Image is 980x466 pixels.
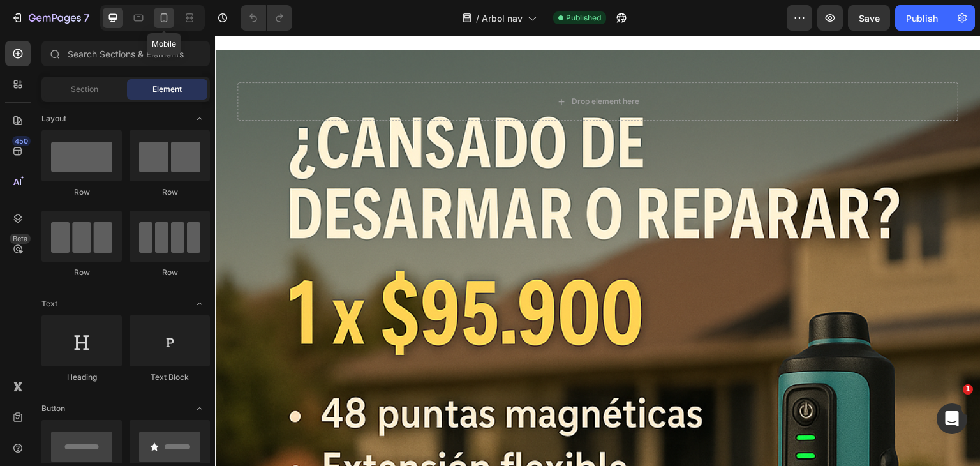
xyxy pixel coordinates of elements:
[41,403,65,414] span: Button
[241,5,292,31] div: Undo/Redo
[906,11,938,25] div: Publish
[84,10,89,26] p: 7
[71,84,98,95] span: Section
[41,267,122,278] div: Row
[41,113,66,124] span: Layout
[859,13,880,24] span: Save
[357,61,424,71] div: Drop element here
[895,5,949,31] button: Publish
[130,186,210,198] div: Row
[189,398,210,419] span: Toggle open
[130,267,210,278] div: Row
[215,36,980,466] iframe: Design area
[41,41,210,66] input: Search Sections & Elements
[41,372,122,383] div: Heading
[937,403,967,434] iframe: Intercom live chat
[963,384,973,395] span: 1
[41,186,122,198] div: Row
[10,234,31,244] div: Beta
[12,136,31,146] div: 450
[152,84,182,95] span: Element
[41,298,57,310] span: Text
[189,294,210,314] span: Toggle open
[482,11,523,25] span: Arbol nav
[5,5,95,31] button: 7
[130,372,210,383] div: Text Block
[566,12,601,24] span: Published
[848,5,890,31] button: Save
[476,11,479,25] span: /
[189,109,210,129] span: Toggle open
